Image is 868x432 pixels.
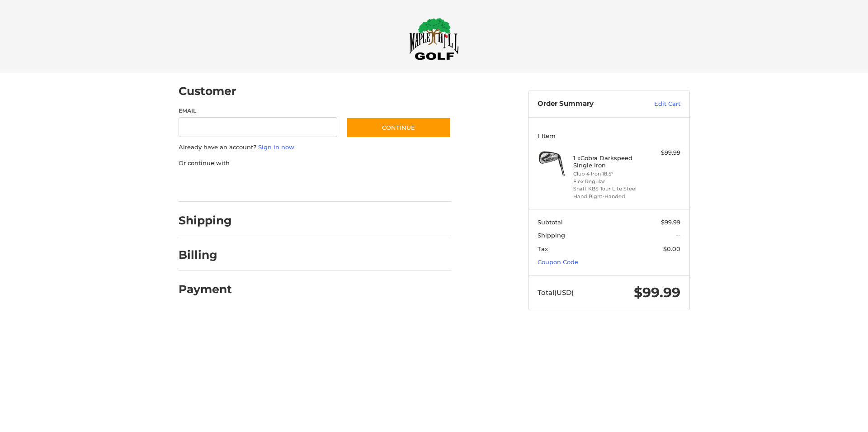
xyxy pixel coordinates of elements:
[635,100,680,109] a: Edit Cart
[409,18,459,60] img: Maple Hill Golf
[645,148,680,157] div: $99.99
[258,143,294,151] a: Sign in now
[538,100,635,109] h3: Order Summary
[676,232,680,239] span: --
[179,214,232,228] h2: Shipping
[179,248,231,262] h2: Billing
[179,84,236,98] h2: Customer
[179,107,338,115] label: Email
[179,143,451,152] p: Already have an account?
[329,176,396,193] iframe: PayPal-venmo
[175,176,243,193] iframe: PayPal-paypal
[538,245,548,252] span: Tax
[573,154,642,169] h4: 1 x Cobra Darkspeed Single Iron
[538,132,680,139] h3: 1 Item
[538,232,565,239] span: Shipping
[252,176,320,193] iframe: PayPal-paylater
[663,245,680,252] span: $0.00
[661,218,680,226] span: $99.99
[538,288,574,297] span: Total (USD)
[179,159,451,168] p: Or continue with
[573,170,642,178] li: Club 4 Iron 18.5°
[634,284,680,301] span: $99.99
[538,258,578,266] a: Coupon Code
[573,178,642,185] li: Flex Regular
[538,218,563,226] span: Subtotal
[573,185,642,193] li: Shaft KBS Tour Lite Steel
[346,117,451,138] button: Continue
[573,193,642,200] li: Hand Right-Handed
[179,282,232,296] h2: Payment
